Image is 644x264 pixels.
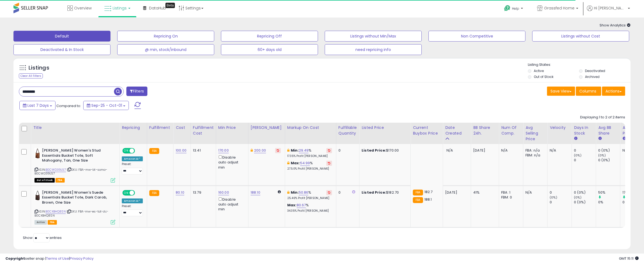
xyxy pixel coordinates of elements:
div: 0 (0%) [598,148,620,153]
span: N/A [446,148,453,153]
div: 41% [473,190,495,195]
a: 200.00 [254,148,266,153]
a: Terms of Use [46,256,69,261]
small: Avg BB Share. [598,136,601,141]
small: FBA [413,190,423,196]
a: Hi [PERSON_NAME] [587,5,630,18]
div: FBM: n/a [525,153,543,158]
span: Hi [PERSON_NAME] [594,5,626,11]
a: 80.67 [297,203,306,208]
b: Listed Price: [362,190,386,195]
span: DataHub [149,5,166,11]
small: (0%) [598,153,606,157]
div: N/A [550,148,567,153]
small: Days In Stock. [574,136,577,141]
div: N/A [525,190,543,195]
span: All listings currently available for purchase on Amazon [34,220,47,225]
div: 50% [598,190,620,195]
div: 0 (0%) [574,200,596,205]
div: FBA: 1 [501,190,519,195]
button: Non Competitive [428,31,525,42]
div: 0 (0%) [574,190,596,195]
span: Last 7 Days [27,103,49,108]
button: 60+ days old [221,44,318,55]
div: % [287,190,332,200]
div: % [287,203,332,213]
a: 29.49 [299,148,309,153]
button: Filters [126,87,147,96]
div: Cost [176,125,188,131]
div: Avg BB Share [598,125,618,136]
img: 31OE0G7qgqL._SL40_.jpg [34,148,41,159]
div: Title [33,125,117,131]
div: Days In Stock [574,125,594,136]
div: 0 [550,200,572,205]
a: Help [500,1,528,18]
div: 13.41 [193,148,212,153]
button: Listings without Cost [532,31,629,42]
span: Columns [579,88,596,94]
div: Date Created [445,125,469,136]
button: Default [13,31,110,42]
div: ASIN: [34,190,115,224]
span: OFF [134,149,143,153]
div: 0 [574,148,596,153]
a: 100.00 [176,148,186,153]
b: Listed Price: [362,148,386,153]
div: Min Price [218,125,246,131]
strong: Copyright [5,256,25,261]
div: Preset: [122,162,143,174]
b: [PERSON_NAME] Women's Suede Essentials Bucket Tote, Dark Carob, Brown, One Size [42,190,108,207]
a: 54.99 [300,160,310,166]
div: seller snap | | [5,256,94,261]
div: Displaying 1 to 2 of 2 items [580,115,625,120]
span: 182.7 [424,189,433,194]
span: Sep-25 - Oct-01 [91,103,122,108]
button: Save View [547,87,575,96]
div: Tooltip anchor [165,3,175,8]
small: FBA [149,148,159,154]
label: Active [534,68,544,73]
div: Amazon AI * [122,156,143,161]
div: 0 [338,190,355,195]
div: FBA: n/a [525,148,543,153]
div: 0 [550,190,572,195]
a: 80.10 [176,190,184,195]
div: Clear All Filters [19,73,43,78]
div: Avg Win Price [622,125,642,136]
button: Last 7 Days [19,101,56,110]
th: The percentage added to the cost of goods (COGS) that forms the calculator for Min & Max prices. [285,123,336,144]
button: Repricing On [117,31,214,42]
span: FBA [56,178,65,183]
button: need repricing info [325,44,422,55]
a: B0CWD39L57 [46,167,66,172]
div: Disable auto adjust min [218,196,244,212]
small: FBA [413,197,423,203]
div: Fulfillable Quantity [338,125,357,136]
div: $182.70 [362,190,406,195]
a: 50.86 [299,190,309,195]
button: Listings without Min/Max [325,31,422,42]
div: % [287,148,332,158]
div: N/A [501,148,519,153]
div: Avg Selling Price [525,125,545,142]
div: % [287,161,332,171]
a: Privacy Policy [70,256,94,261]
label: Out of Stock [534,74,553,79]
span: 2025-10-9 15:11 GMT [619,256,639,261]
p: Listing States: [528,62,631,67]
div: Listed Price [362,125,408,131]
span: 188.1 [424,197,432,202]
div: $170.00 [362,148,406,153]
div: N/A [622,148,640,153]
div: [DATE] [445,190,467,195]
button: Columns [576,87,601,96]
div: FBM: 0 [501,195,519,200]
span: Show: entries [23,235,62,240]
span: All listings that are currently out of stock and unavailable for purchase on Amazon [34,178,55,183]
span: | SKU: FBA-mw-es-tot-dc-B0CXBHQ8SN [34,209,108,217]
b: Min: [291,190,299,195]
div: Markup on Cost [287,125,334,131]
button: Actions [602,87,625,96]
div: ASIN: [34,148,115,182]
